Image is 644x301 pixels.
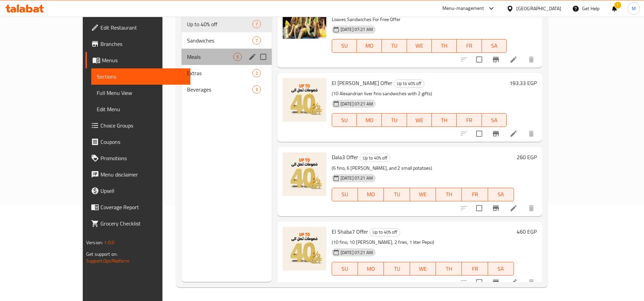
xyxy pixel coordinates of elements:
button: delete [523,126,539,142]
span: Menus [102,56,185,64]
a: Menus [85,52,190,68]
p: (10 Alexandrian liver fino sandwiches with 2 gifts) [332,89,507,98]
img: El Shella Offer [283,78,326,122]
div: items [233,53,242,61]
button: Branch-specific-item [488,126,504,142]
h6: 260 EGP [517,152,537,162]
div: items [252,36,261,45]
button: Branch-specific-item [488,200,504,216]
button: SA [482,113,507,127]
button: FR [457,113,482,127]
button: delete [523,274,539,290]
span: Get support on: [86,250,117,258]
button: FR [462,188,488,201]
a: Edit menu item [509,278,518,286]
button: SU [332,39,357,53]
button: MO [358,262,384,275]
a: Branches [85,36,190,52]
a: Menu disclaimer [85,166,190,183]
span: FR [465,264,485,274]
button: delete [523,200,539,216]
span: Grocery Checklist [100,219,185,228]
span: Up to 40% off [394,80,424,87]
a: Grocery Checklist [85,215,190,232]
div: Beverages3 [182,81,272,98]
span: Up to 40% off [360,154,390,162]
span: 1.0.0 [104,238,114,247]
button: TH [436,262,462,275]
span: FR [459,115,479,125]
span: Dala3 Offer [332,152,358,162]
button: SA [488,262,514,275]
span: Branches [100,40,185,48]
button: TU [382,113,407,127]
a: Edit menu item [509,55,518,64]
span: FR [465,189,485,199]
span: Choice Groups [100,121,185,130]
span: TU [387,264,407,274]
p: (6 fino, 6 [PERSON_NAME], and 2 small potatoes) [332,164,514,172]
button: TH [432,113,457,127]
a: Edit Restaurant [85,19,190,36]
span: Select to update [472,52,486,67]
span: WE [410,41,429,51]
button: SU [332,188,358,201]
span: SA [485,41,504,51]
div: Meals5edit [182,49,272,65]
button: MO [357,113,382,127]
a: Promotions [85,150,190,166]
button: TH [432,39,457,53]
span: M [632,5,636,12]
span: SA [485,115,504,125]
button: FR [457,39,482,53]
a: Edit menu item [509,204,518,212]
span: [DATE] 07:21 AM [338,101,376,107]
span: SU [335,189,355,199]
span: Up to 40% off [187,20,252,28]
span: MO [360,115,379,125]
span: WE [413,264,433,274]
span: El Shaba7 Offer [332,227,368,237]
button: TU [384,262,410,275]
a: Edit menu item [509,130,518,138]
span: 7 [253,21,261,28]
span: 5 [234,54,241,60]
div: items [252,20,261,28]
a: Full Menu View [91,85,190,101]
span: SA [491,264,511,274]
img: Dala3 Offer [283,152,326,196]
span: SA [491,189,511,199]
a: Upsell [85,183,190,199]
div: Sandwiches7 [182,32,272,49]
span: TU [387,189,407,199]
button: FR [462,262,488,275]
button: Branch-specific-item [488,51,504,68]
div: items [252,69,261,77]
span: TH [435,115,454,125]
span: FR [459,41,479,51]
span: TH [439,189,459,199]
span: Full Menu View [97,89,185,97]
span: 3 [253,86,261,93]
button: edit [247,52,257,62]
button: MO [357,39,382,53]
span: SU [335,115,354,125]
div: [GEOGRAPHIC_DATA] [516,5,561,12]
button: SA [482,39,507,53]
span: MO [360,41,379,51]
span: TH [435,41,454,51]
span: Meals [187,53,233,61]
span: TH [439,264,459,274]
button: Branch-specific-item [488,274,504,290]
span: TU [384,115,404,125]
span: Sections [97,72,185,81]
span: 2 [253,70,261,77]
span: Sandwiches [187,36,252,45]
button: WE [407,113,432,127]
span: WE [413,189,433,199]
span: Edit Menu [97,105,185,113]
button: SU [332,113,357,127]
span: 7 [253,37,261,44]
a: Edit Menu [91,101,190,117]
